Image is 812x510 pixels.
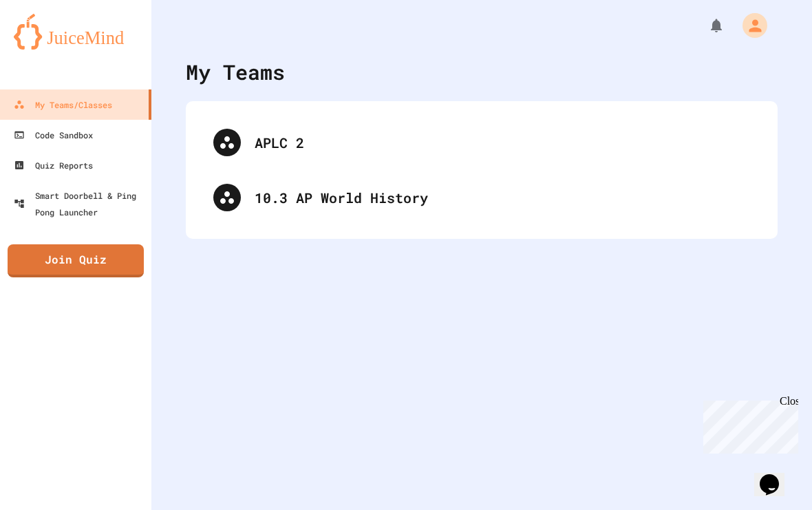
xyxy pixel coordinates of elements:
div: 10.3 AP World History [200,170,764,225]
img: logo-orange.svg [14,14,138,50]
div: Chat with us now!Close [6,6,95,87]
div: APLC 2 [255,132,750,153]
div: Quiz Reports [14,157,93,173]
iframe: chat widget [698,395,798,454]
div: Smart Doorbell & Ping Pong Launcher [14,187,146,220]
a: Join Quiz [8,244,144,277]
div: My Account [728,10,771,41]
div: 10.3 AP World History [255,187,750,208]
iframe: chat widget [754,455,798,496]
div: My Teams [186,56,285,87]
div: My Notifications [683,14,728,37]
div: Code Sandbox [14,127,93,143]
div: APLC 2 [200,115,764,170]
div: My Teams/Classes [14,96,112,113]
